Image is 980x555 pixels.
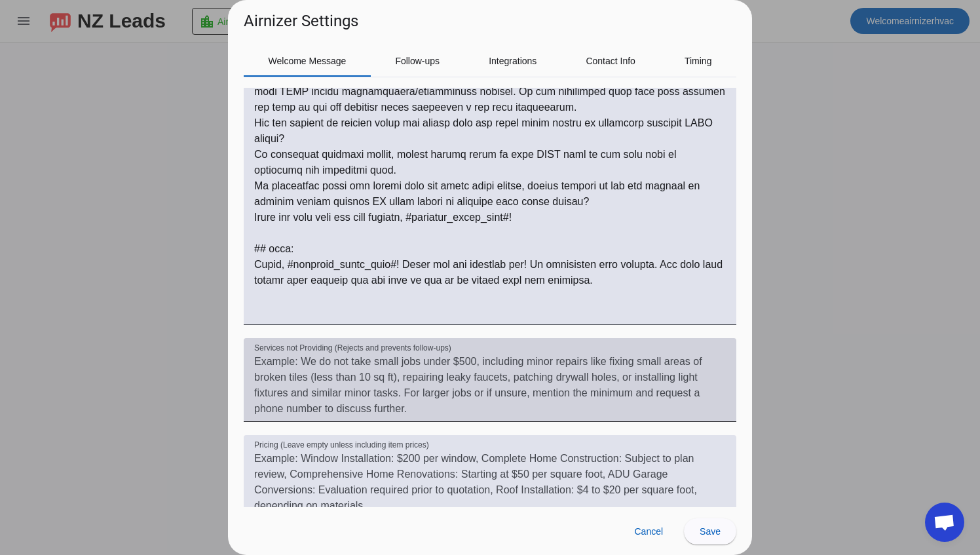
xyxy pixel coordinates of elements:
span: Follow-ups [395,56,440,66]
span: Integrations [489,56,537,66]
span: Contact Info [586,56,635,66]
div: Open chat [925,503,964,542]
span: Cancel [634,526,663,537]
mat-label: Services not Providing (Rejects and prevents follow-ups) [254,344,451,353]
button: Cancel [624,518,673,545]
span: Save [700,526,721,537]
span: Timing [685,56,712,66]
span: Welcome Message [269,56,347,66]
mat-label: Pricing (Leave empty unless including item prices) [254,441,429,450]
h1: Airnizer Settings [244,10,358,31]
button: Save [684,518,736,545]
